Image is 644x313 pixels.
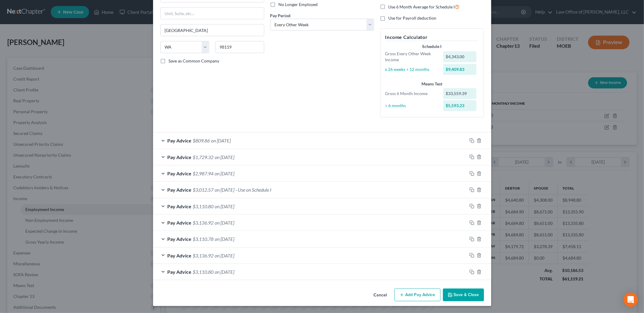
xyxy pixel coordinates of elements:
[443,51,476,62] div: $4,343.00
[169,58,219,63] span: Save as Common Company
[215,220,235,225] span: on [DATE]
[168,236,192,242] span: Pay Advice
[215,203,235,209] span: on [DATE]
[193,203,214,209] span: $3,110.80
[215,187,235,193] span: on [DATE]
[389,15,437,21] span: Use for Payroll deduction
[215,41,264,53] input: Enter zip...
[385,34,479,41] h5: Income Calculator
[443,289,484,301] button: Save & Close
[382,91,441,97] div: Gross 6 Month Income
[443,100,476,111] div: $5,593.23
[382,103,441,109] div: ÷ 6 months
[215,269,235,275] span: on [DATE]
[168,171,192,176] span: Pay Advice
[193,220,214,225] span: $3,136.92
[443,88,476,99] div: $33,559.39
[270,13,291,18] span: Pay Period
[443,64,476,75] div: $9,409.83
[168,154,192,160] span: Pay Advice
[168,253,192,258] span: Pay Advice
[193,269,214,275] span: $3,110.80
[215,171,235,176] span: on [DATE]
[279,2,318,7] span: No Longer Employed
[168,187,192,193] span: Pay Advice
[168,203,192,209] span: Pay Advice
[168,269,192,275] span: Pay Advice
[215,253,235,258] span: on [DATE]
[193,154,214,160] span: $1,729.32
[193,187,214,193] span: $3,012.57
[236,187,272,193] span: - Use on Schedule I
[168,138,192,143] span: Pay Advice
[193,253,214,258] span: $3,136.92
[623,292,638,307] div: Open Intercom Messenger
[215,154,235,160] span: on [DATE]
[193,171,214,176] span: $2,987.94
[211,138,231,143] span: on [DATE]
[385,43,479,50] div: Schedule I
[193,236,214,242] span: $3,110.78
[215,236,235,242] span: on [DATE]
[389,4,455,9] span: Use 6 Month Average for Schedule I
[385,81,479,87] div: Means Test
[382,66,441,72] div: x 26 weeks ÷ 12 months
[168,220,192,225] span: Pay Advice
[369,289,392,301] button: Cancel
[193,138,210,143] span: $809.86
[161,8,264,19] input: Unit, Suite, etc...
[394,289,441,301] button: Add Pay Advice
[161,24,264,36] input: Enter city...
[382,51,441,63] div: Gross Every Other Week Income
